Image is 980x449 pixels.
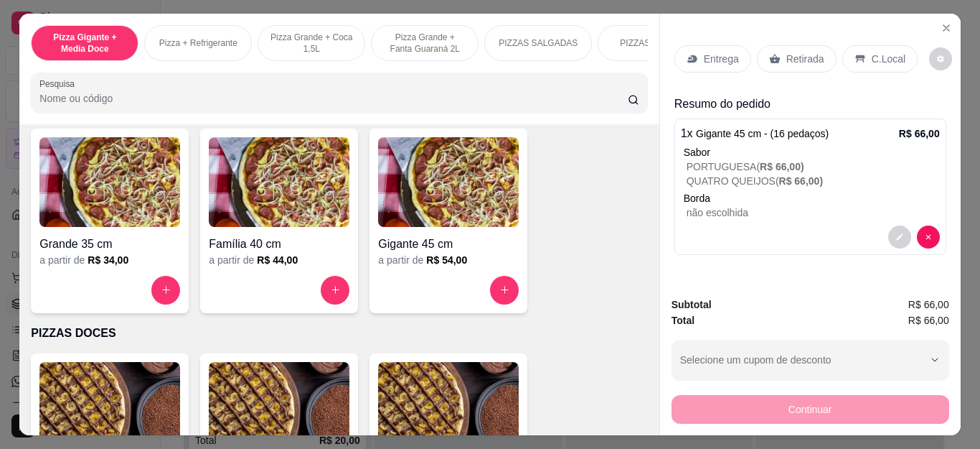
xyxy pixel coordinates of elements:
p: C.Local [872,52,905,66]
div: a partir de [378,253,519,267]
p: QUATRO QUEIJOS ( [687,174,940,188]
span: R$ 66,00 [908,297,949,313]
div: a partir de [39,253,180,267]
button: increase-product-quantity [321,276,349,305]
span: R$ 66,00 ) [760,161,804,172]
button: decrease-product-quantity [929,47,952,70]
span: R$ 66,00 [908,313,949,328]
h6: R$ 44,00 [257,253,298,267]
p: Pizza Grande + Coca 1,5L [270,32,353,55]
p: Borda [684,191,940,205]
p: PIZZAS SALGADAS [499,37,578,49]
button: decrease-product-quantity [888,226,911,249]
p: PIZZAS DOCES [620,37,683,49]
p: PORTUGUESA ( [687,159,940,174]
img: product-image [39,137,180,227]
button: increase-product-quantity [490,276,519,305]
button: Selecione um cupom de desconto [672,340,949,380]
div: a partir de [209,253,349,267]
h4: Gigante 45 cm [378,236,519,253]
p: Entrega [704,52,739,66]
p: Pizza Grande + Fanta Guaraná 2L [383,32,466,55]
p: R$ 66,00 [899,126,940,141]
p: não escolhida [687,205,940,220]
span: R$ 66,00 ) [779,175,824,187]
input: Pesquisa [39,91,628,106]
p: Pizza Gigante + Media Doce [43,32,126,55]
button: Close [935,17,958,40]
span: Gigante 45 cm - (16 pedaços) [696,128,829,139]
p: Resumo do pedido [674,96,946,113]
p: Retirada [786,52,824,66]
p: PIZZAS DOCES [31,325,647,342]
h4: Família 40 cm [209,236,349,253]
label: Pesquisa [39,78,80,90]
h4: Grande 35 cm [39,236,180,253]
p: 1 x [681,125,829,142]
strong: Subtotal [672,299,712,310]
strong: Total [672,315,694,326]
p: Pizza + Refrigerante [159,37,237,49]
img: product-image [378,137,519,227]
button: decrease-product-quantity [917,226,940,249]
button: increase-product-quantity [151,276,180,305]
img: product-image [209,137,349,227]
div: Sabor [684,145,940,159]
h6: R$ 54,00 [426,253,467,267]
h6: R$ 34,00 [88,253,128,267]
